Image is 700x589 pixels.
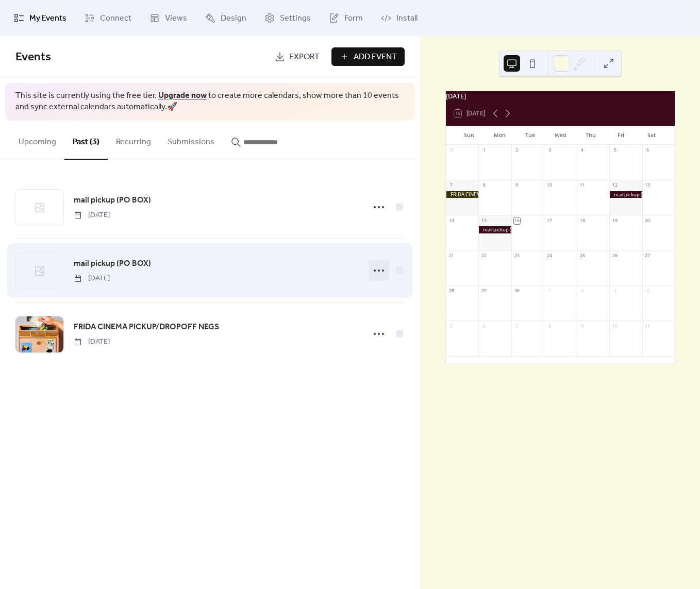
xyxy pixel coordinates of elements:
div: 6 [481,323,487,329]
div: 24 [546,253,553,259]
div: 15 [481,217,487,224]
div: 14 [448,217,455,224]
div: 21 [448,253,455,259]
div: Sun [454,126,485,145]
div: 2 [579,288,585,294]
div: 7 [514,323,520,329]
div: mail pickup (PO BOX) [609,191,642,198]
span: This site is currently using the free tier. to create more calendars, show more than 10 events an... [15,90,405,113]
div: FRIDA CINEMA PICKUP/DROPOFF NEGS [446,191,478,198]
span: Settings [280,12,311,25]
div: 8 [481,182,487,189]
span: Views [165,12,187,25]
div: 7 [448,182,455,189]
a: mail pickup (PO BOX) [74,194,151,207]
a: mail pickup (PO BOX) [74,257,151,271]
span: [DATE] [74,336,110,347]
div: Tue [515,126,545,145]
a: Design [197,4,254,32]
button: Recurring [108,121,159,159]
div: Thu [575,126,606,145]
div: 27 [644,253,651,259]
div: 28 [448,288,455,294]
div: 11 [579,182,585,189]
a: Install [373,4,425,32]
div: 22 [481,253,487,259]
span: [DATE] [74,210,110,221]
button: Submissions [159,121,223,159]
div: 31 [448,147,455,154]
div: 11 [644,323,651,329]
div: Sat [636,126,666,145]
button: Past (3) [64,121,108,160]
span: My Events [29,12,66,25]
a: Views [142,4,195,32]
span: Events [15,46,51,69]
span: Install [396,12,418,25]
div: 23 [514,253,520,259]
div: 3 [546,147,553,154]
div: 2 [514,147,520,154]
div: Fri [606,126,636,145]
div: 30 [514,288,520,294]
div: 1 [481,147,487,154]
div: 3 [612,288,618,294]
div: 5 [612,147,618,154]
span: Add Event [354,51,397,63]
div: 4 [644,288,651,294]
span: Design [221,12,246,25]
div: 4 [579,147,585,154]
a: My Events [6,4,74,32]
div: 20 [644,217,651,224]
div: 16 [514,217,520,224]
a: Upgrade now [158,88,207,104]
div: 29 [481,288,487,294]
span: [DATE] [74,273,110,284]
button: Upcoming [10,121,64,159]
div: 6 [644,147,651,154]
div: 9 [514,182,520,189]
a: Form [321,4,371,32]
div: 19 [612,217,618,224]
div: Wed [545,126,575,145]
div: 13 [644,182,651,189]
span: mail pickup (PO BOX) [74,194,151,207]
div: [DATE] [446,91,675,101]
a: Connect [77,4,139,32]
div: 18 [579,217,585,224]
div: Mon [485,126,515,145]
a: Settings [257,4,319,32]
div: 25 [579,253,585,259]
div: 26 [612,253,618,259]
div: 9 [579,323,585,329]
span: FRIDA CINEMA PICKUP/DROPOFF NEGS [74,321,219,333]
div: 10 [546,182,553,189]
div: 8 [546,323,553,329]
div: 1 [546,288,553,294]
div: mail pickup (PO BOX) [478,226,511,233]
a: Export [267,47,327,66]
span: mail pickup (PO BOX) [74,258,151,270]
span: Form [344,12,363,25]
button: Add Event [331,47,405,66]
div: 10 [612,323,618,329]
div: 12 [612,182,618,189]
span: Connect [100,12,131,25]
div: 17 [546,217,553,224]
div: 5 [448,323,455,329]
a: FRIDA CINEMA PICKUP/DROPOFF NEGS [74,321,219,334]
span: Export [289,51,320,63]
